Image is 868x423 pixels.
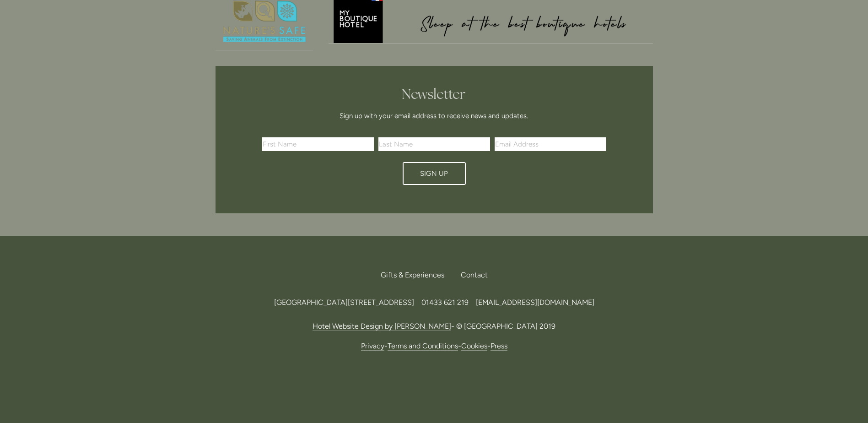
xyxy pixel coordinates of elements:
input: Last Name [378,137,490,151]
h2: Newsletter [265,86,603,103]
span: 01433 621 219 [421,298,469,307]
a: Terms and Conditions [388,342,458,351]
p: Sign up with your email address to receive news and updates. [265,110,603,121]
button: Sign Up [403,162,466,185]
div: Contact [453,265,488,285]
a: [EMAIL_ADDRESS][DOMAIN_NAME] [476,298,594,307]
p: - - - [216,340,653,352]
a: Privacy [361,342,384,351]
span: Gifts & Experiences [381,271,444,279]
p: - © [GEOGRAPHIC_DATA] 2019 [216,320,653,332]
a: Hotel Website Design by [PERSON_NAME] [313,322,451,331]
a: Press [491,342,507,351]
input: Email Address [495,137,606,151]
span: [GEOGRAPHIC_DATA][STREET_ADDRESS] [274,298,414,307]
input: First Name [262,137,374,151]
a: Cookies [461,342,487,351]
span: Sign Up [420,169,448,178]
a: Gifts & Experiences [381,265,452,285]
